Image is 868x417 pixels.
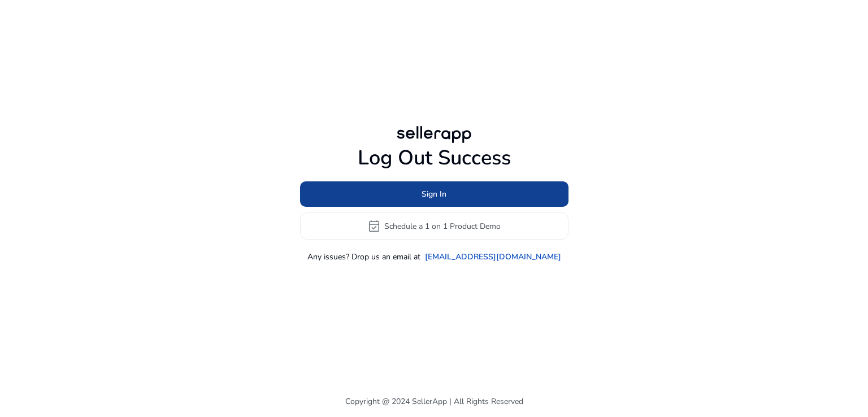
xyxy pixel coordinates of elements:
button: event_availableSchedule a 1 on 1 Product Demo [300,212,568,240]
p: Any issues? Drop us an email at [307,251,420,263]
button: Sign In [300,181,568,207]
span: event_available [367,219,381,233]
h1: Log Out Success [300,146,568,170]
a: [EMAIL_ADDRESS][DOMAIN_NAME] [425,251,561,263]
span: Sign In [422,188,446,200]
